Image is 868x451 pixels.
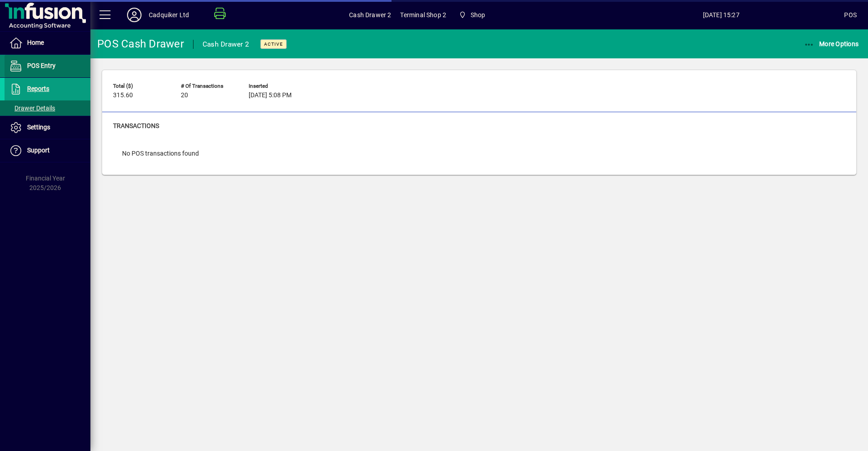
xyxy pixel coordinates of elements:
[27,39,44,46] span: Home
[113,140,208,167] div: No POS transactions found
[249,83,303,89] span: Inserted
[9,104,55,112] span: Drawer Details
[400,8,446,22] span: Terminal Shop 2
[471,8,486,22] span: Shop
[349,8,391,22] span: Cash Drawer 2
[598,8,844,22] span: [DATE] 15:27
[264,41,283,47] span: Active
[5,32,90,54] a: Home
[27,62,56,69] span: POS Entry
[5,100,90,116] a: Drawer Details
[181,92,188,99] span: 20
[5,55,90,77] a: POS Entry
[804,40,859,47] span: More Options
[455,7,489,23] span: Shop
[802,36,861,52] button: More Options
[27,123,50,131] span: Settings
[844,8,857,22] div: POS
[149,8,189,22] div: Cadquiker Ltd
[97,37,184,51] div: POS Cash Drawer
[5,139,90,162] a: Support
[249,92,292,99] span: [DATE] 5:08 PM
[5,116,90,139] a: Settings
[27,147,50,154] span: Support
[120,7,149,23] button: Profile
[113,83,167,89] span: Total ($)
[203,37,249,52] div: Cash Drawer 2
[113,92,133,99] span: 315.60
[181,83,235,89] span: # of Transactions
[113,122,159,129] span: Transactions
[27,85,49,92] span: Reports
